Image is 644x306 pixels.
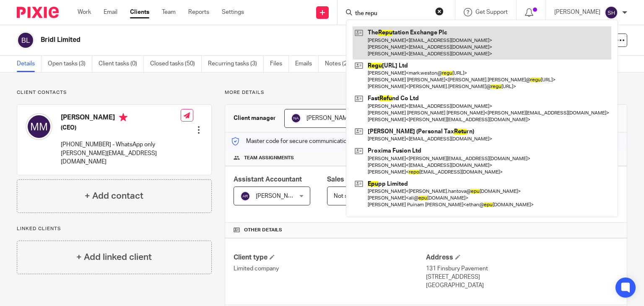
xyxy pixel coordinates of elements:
[295,56,319,72] a: Emails
[231,137,376,145] p: Master code for secure communications and files
[222,8,244,16] a: Settings
[244,155,294,161] span: Team assignments
[104,8,117,16] a: Email
[17,7,59,18] img: Pixie
[188,8,209,16] a: Reports
[306,115,353,121] span: [PERSON_NAME]
[426,273,618,281] p: [STREET_ADDRESS]
[240,191,250,201] img: svg%3E
[291,113,301,123] img: svg%3E
[162,8,176,16] a: Team
[61,140,181,149] p: [PHONE_NUMBER] - WhatsApp only
[99,56,144,72] a: Client tasks (0)
[327,176,369,183] span: Sales Person
[17,56,42,72] a: Details
[244,227,282,233] span: Other details
[426,265,618,273] p: 131 Finsbury Pavement
[119,113,127,122] i: Primary
[554,8,600,16] p: [PERSON_NAME]
[61,124,181,132] h5: (CEO)
[76,251,152,264] h4: + Add linked client
[150,56,202,72] a: Closed tasks (50)
[234,265,426,273] p: Limited company
[234,176,302,183] span: Assistant Accountant
[208,56,264,72] a: Recurring tasks (3)
[234,114,276,122] h3: Client manager
[17,31,34,49] img: svg%3E
[435,7,444,16] button: Clear
[225,89,627,96] p: More details
[270,56,289,72] a: Files
[354,10,430,18] input: Search
[78,8,91,16] a: Work
[234,253,426,262] h4: Client type
[48,56,92,72] a: Open tasks (3)
[475,9,508,15] span: Get Support
[41,36,419,44] h2: Bridl Limited
[17,89,212,96] p: Client contacts
[605,6,618,19] img: svg%3E
[61,113,181,124] h4: [PERSON_NAME]
[85,189,143,202] h4: + Add contact
[334,193,368,199] span: Not selected
[325,56,356,72] a: Notes (2)
[61,149,181,166] p: [PERSON_NAME][EMAIL_ADDRESS][DOMAIN_NAME]
[426,253,618,262] h4: Address
[26,113,52,140] img: svg%3E
[130,8,149,16] a: Clients
[256,193,302,199] span: [PERSON_NAME]
[426,281,618,290] p: [GEOGRAPHIC_DATA]
[17,226,212,232] p: Linked clients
